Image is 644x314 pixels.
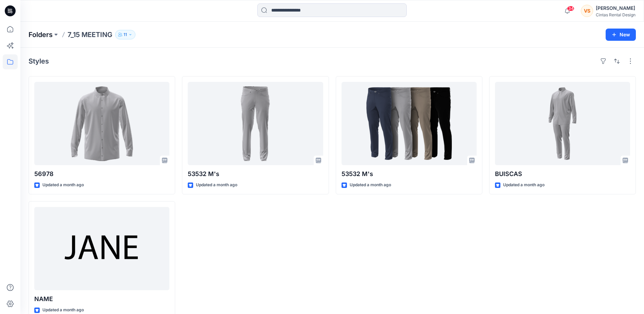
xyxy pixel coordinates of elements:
p: 53532 M's [342,169,477,179]
p: 56978 [34,169,169,179]
button: 11 [115,30,135,39]
a: NAME [34,207,169,290]
a: 53532 M's [188,82,323,165]
p: NAME [34,294,169,304]
p: Updated a month ago [503,181,545,189]
p: 11 [124,31,127,38]
p: 53532 M's [188,169,323,179]
h4: Styles [29,57,49,65]
p: Updated a month ago [42,181,84,189]
button: New [606,29,636,41]
p: Updated a month ago [42,307,84,314]
a: BUISCAS [495,82,630,165]
p: BUISCAS [495,169,630,179]
a: Folders [29,30,53,39]
a: 53532 M's [342,82,477,165]
div: [PERSON_NAME] [596,4,636,12]
a: 56978 [34,82,169,165]
div: VS [581,5,593,17]
p: Updated a month ago [196,181,237,189]
div: Cintas Rental Design [596,12,636,17]
p: 7_15 MEETING [68,30,112,39]
span: 34 [567,6,574,11]
p: Updated a month ago [350,181,391,189]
